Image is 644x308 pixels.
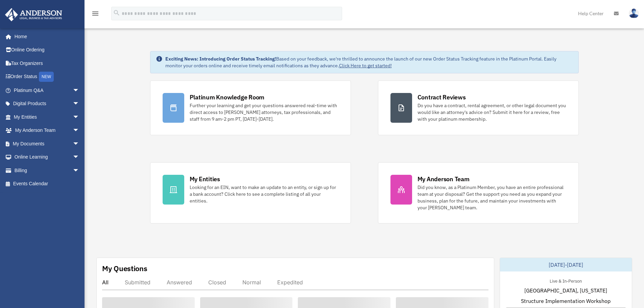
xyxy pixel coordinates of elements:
div: Platinum Knowledge Room [190,93,265,101]
a: Order StatusNEW [5,70,90,84]
span: [GEOGRAPHIC_DATA], [US_STATE] [524,286,607,294]
a: Online Ordering [5,43,90,57]
a: Home [5,30,86,43]
a: Contract Reviews Do you have a contract, rental agreement, or other legal document you would like... [378,80,579,135]
i: search [113,9,120,17]
div: Expedited [277,279,303,286]
div: Looking for an EIN, want to make an update to an entity, or sign up for a bank account? Click her... [190,184,338,204]
a: Platinum Knowledge Room Further your learning and get your questions answered real-time with dire... [150,80,351,135]
span: arrow_drop_down [73,110,86,124]
div: Did you know, as a Platinum Member, you have an entire professional team at your disposal? Get th... [418,184,566,211]
strong: Exciting News: Introducing Order Status Tracking! [165,56,276,62]
div: Based on your feedback, we're thrilled to announce the launch of our new Order Status Tracking fe... [165,55,573,69]
a: My Documentsarrow_drop_down [5,137,90,150]
a: Click Here to get started! [339,63,392,69]
a: Billingarrow_drop_down [5,164,90,177]
a: My Entitiesarrow_drop_down [5,110,90,124]
a: My Entities Looking for an EIN, want to make an update to an entity, or sign up for a bank accoun... [150,162,351,223]
div: Normal [242,279,261,286]
div: Do you have a contract, rental agreement, or other legal document you would like an attorney's ad... [418,102,566,122]
a: Tax Organizers [5,56,90,70]
span: arrow_drop_down [73,137,86,151]
div: My Anderson Team [418,175,470,183]
a: Platinum Q&Aarrow_drop_down [5,84,90,97]
a: My Anderson Teamarrow_drop_down [5,124,90,137]
a: menu [91,12,99,18]
a: Digital Productsarrow_drop_down [5,97,90,111]
img: User Pic [629,8,639,18]
a: Online Learningarrow_drop_down [5,150,90,164]
div: My Questions [102,263,147,274]
span: arrow_drop_down [73,164,86,177]
span: Structure Implementation Workshop [521,297,611,305]
div: Closed [208,279,226,286]
a: My Anderson Team Did you know, as a Platinum Member, you have an entire professional team at your... [378,162,579,223]
div: Answered [167,279,192,286]
div: All [102,279,109,286]
span: arrow_drop_down [73,124,86,138]
i: menu [91,9,99,18]
div: [DATE]-[DATE] [500,258,632,271]
a: Events Calendar [5,177,90,191]
img: Anderson Advisors Platinum Portal [3,8,64,21]
span: arrow_drop_down [73,150,86,164]
div: Further your learning and get your questions answered real-time with direct access to [PERSON_NAM... [190,102,338,122]
span: arrow_drop_down [73,84,86,97]
div: NEW [39,72,54,82]
div: Submitted [125,279,150,286]
div: Contract Reviews [418,93,466,101]
span: arrow_drop_down [73,97,86,111]
div: My Entities [190,175,220,183]
div: Live & In-Person [544,277,587,284]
